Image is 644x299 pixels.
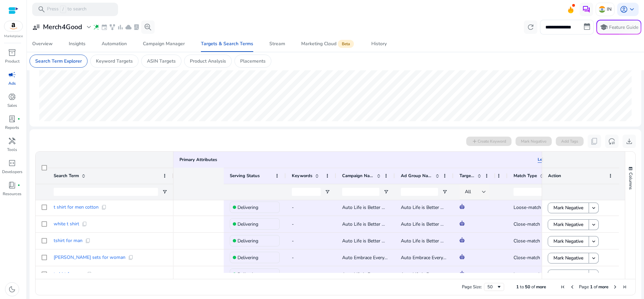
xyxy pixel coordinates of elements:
[54,238,83,243] span: tshirt for man
[590,284,593,290] span: 1
[553,201,583,215] span: Mark Negative
[570,284,575,290] div: Previous Page
[548,253,589,264] button: Mark Negative
[548,203,589,213] button: Mark Negative
[85,23,93,31] span: expand_more
[8,80,16,86] p: Ads
[553,251,583,265] span: Mark Negative
[38,5,46,13] span: search
[628,172,634,190] span: Columns
[401,221,485,227] span: Auto Life is Better with a Dog Mens Tee
[8,71,16,79] span: campaign
[514,173,537,179] span: Match Type
[101,24,108,30] span: event
[237,201,258,214] p: Delivering
[527,23,535,31] span: refresh
[292,204,294,211] span: -
[520,284,524,290] span: to
[301,41,355,47] div: Marketing Cloud
[8,159,16,167] span: code_blocks
[371,42,387,46] div: History
[117,24,124,30] span: bar_chart
[32,42,53,46] div: Overview
[102,42,127,46] div: Automation
[598,284,608,290] span: more
[292,173,312,179] span: Keywords
[514,254,540,261] span: Close-match
[5,125,19,131] p: Reports
[8,285,16,293] span: dark_mode
[591,205,597,211] mat-icon: keyboard_arrow_down
[600,23,608,31] span: school
[342,204,426,211] span: Auto Life is Better with a Dog Mens Tee
[548,236,589,247] button: Mark Negative
[54,222,79,226] span: white t shirt
[96,58,133,65] p: Keyword Targets
[54,205,99,210] span: t shirt for men cotton
[342,238,426,244] span: Auto Life is Better with a Dog Mens Tee
[7,147,17,153] p: Tools
[60,6,66,13] span: /
[401,188,438,196] input: Ad Group Name Filter Input
[2,169,22,175] p: Developers
[525,284,530,290] span: 50
[8,93,16,101] span: donut_small
[32,23,40,31] span: user_attributes
[4,34,23,39] p: Marketplace
[383,189,389,195] button: Open Filter Menu
[579,284,589,290] span: Page
[190,58,226,65] p: Product Analysis
[144,23,152,31] span: search_insights
[8,115,16,123] span: lab_profile
[560,284,566,290] div: First Page
[596,20,641,34] button: schoolFeature Guide
[553,268,583,282] span: Mark Negative
[591,255,597,261] mat-icon: keyboard_arrow_down
[292,221,294,227] span: -
[591,238,597,244] mat-icon: keyboard_arrow_down
[401,204,485,211] span: Auto Life is Better with a Dog Mens Tee
[622,284,627,290] div: Last Page
[85,238,91,243] span: content_copy
[8,49,16,57] span: inventory_2
[401,238,485,244] span: Auto Life is Better with a Dog Mens Tee
[623,135,636,148] button: download
[609,24,638,31] p: Feature Guide
[292,238,294,244] span: -
[292,271,294,278] span: -
[69,42,86,46] div: Insights
[607,3,611,15] p: IN
[401,271,485,278] span: Auto Life is Better with a Dog Mens Tee
[179,157,217,163] div: Primary Attributes
[401,173,433,179] span: Ad Group Name
[548,270,589,280] button: Mark Negative
[82,221,87,227] span: content_copy
[128,255,133,260] span: content_copy
[612,284,618,290] div: Next Page
[133,24,140,30] span: lab_profile
[625,137,633,145] span: download
[237,234,258,248] p: Delivering
[143,42,185,46] div: Campaign Manager
[325,189,330,195] button: Open Filter Menu
[605,135,619,148] button: reset_settings
[230,173,260,179] span: Serving Status
[628,5,636,13] span: keyboard_arrow_down
[594,284,597,290] span: of
[54,173,79,179] span: Search Term
[538,157,546,162] p: Less
[47,6,87,13] p: Press to search
[17,118,20,120] span: fiber_manual_record
[462,284,482,290] div: Page Size:
[3,191,21,197] p: Resources
[162,189,167,195] button: Open Filter Menu
[54,255,125,260] span: [PERSON_NAME] sets for woman
[484,283,504,291] div: Page Size
[514,238,540,244] span: Close-match
[7,102,17,108] p: Sales
[8,137,16,145] span: handyman
[516,284,519,290] span: 1
[531,284,535,290] span: of
[514,221,540,227] span: Close-match
[5,58,19,64] p: Product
